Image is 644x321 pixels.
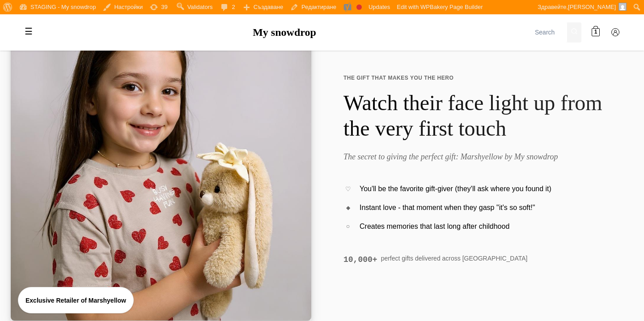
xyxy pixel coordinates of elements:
[343,253,377,266] span: 10,000+
[11,20,311,321] img: Luxury childhood companions
[594,28,597,37] span: 1
[568,4,616,10] span: [PERSON_NAME]
[343,74,623,82] span: THE GIFT THAT MAKES YOU THE HERO
[343,152,623,162] h2: The secret to giving the perfect gift: Marshyellow by My snowdrop
[360,183,551,195] span: You'll be the favorite gift-giver (they'll ask where you found it)
[381,253,528,266] span: perfect gifts delivered across [GEOGRAPHIC_DATA]
[343,90,623,141] h1: Watch their face light up from the very first touch
[25,297,126,304] span: Exclusive Retailer of Marshyellow
[531,22,567,43] input: Search
[253,26,316,38] a: My snowdrop
[20,22,38,40] label: Toggle mobile menu
[587,23,605,41] a: 1
[360,202,535,214] span: Instant love - that moment when they gasp "it's so soft!"
[356,4,362,10] div: Focus keyphrase not set
[360,221,509,232] span: Creates memories that last long after childhood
